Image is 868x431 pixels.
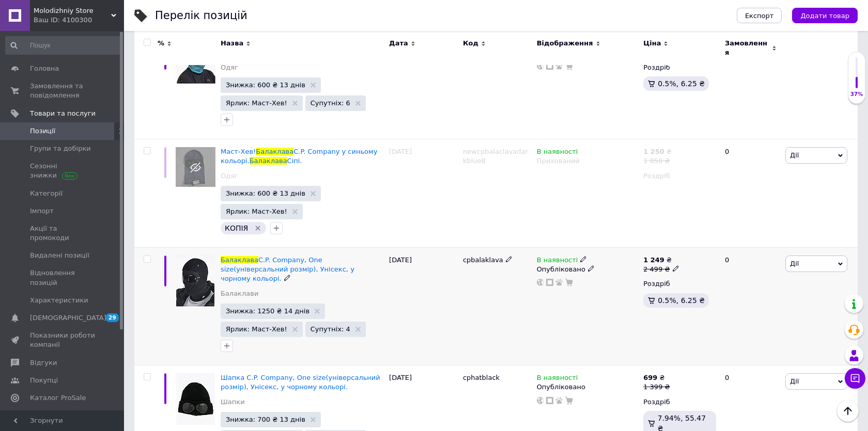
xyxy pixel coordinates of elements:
[254,224,262,232] svg: Видалити мітку
[30,358,57,368] span: Відгуки
[221,148,378,165] a: Маст-Хев!БалаклаваC.P. Company у синьому кольорі.БалаклаваСіпі.
[30,162,96,180] span: Сезонні знижки
[643,382,670,392] div: 1 399 ₴
[658,296,705,305] span: 0.5%, 6.25 ₴
[643,171,716,181] div: Роздріб
[643,147,672,156] div: ₴
[176,147,215,187] img: Маст-Хев! Балаклава C.P. Company в синем цвете. Балаклава СиПи.
[256,148,293,155] span: Балаклава
[643,39,661,48] span: Ціна
[221,256,354,282] a: БалаклаваC.P. Сompany, One size(універсальний розмір), Унісекс, у чорному кольорі.
[845,368,865,389] button: Чат з покупцем
[389,39,408,48] span: Дата
[725,39,769,57] span: Замовлення
[221,148,378,165] span: C.P. Company у синьому кольорі.
[250,157,287,165] span: Балаклава
[221,171,238,181] a: Одяг
[537,265,639,274] div: Опубліковано
[221,256,354,282] span: C.P. Сompany, One size(універсальний розмір), Унісекс, у чорному кольорі.
[226,308,309,314] span: Знижка: 1250 ₴ 14 днів
[790,377,799,385] span: Дії
[221,256,258,264] span: Балаклава
[226,190,305,197] span: Знижка: 600 ₴ 13 днів
[643,397,716,407] div: Роздріб
[463,39,478,48] span: Код
[643,265,679,274] div: 2 499 ₴
[34,15,124,25] div: Ваш ID: 4100300
[643,63,716,72] div: Роздріб
[30,82,96,100] span: Замовлення та повідомлення
[800,12,849,20] span: Додати товар
[719,139,783,248] div: 0
[30,331,96,349] span: Показники роботи компанії
[537,256,578,267] span: В наявності
[643,374,657,381] b: 699
[221,397,245,407] a: Шапки
[311,326,350,332] span: Супутніх: 4
[287,157,302,165] span: Сіпі.
[643,148,664,155] b: 1 250
[30,126,55,136] span: Позиції
[386,31,460,139] div: [DATE]
[719,248,783,365] div: 0
[221,39,243,48] span: Назва
[643,256,664,264] b: 1 249
[643,373,670,382] div: ₴
[30,393,86,403] span: Каталог ProSale
[34,6,111,15] span: Molodizhniy Store
[463,256,503,264] span: cpbalaklava
[5,36,122,55] input: Пошук
[176,256,214,307] img: Балаклава C.P. Company, One size(универсальный размер), Унисекс, в черном цвете.
[719,31,783,139] div: 0
[158,39,164,48] span: %
[30,64,59,73] span: Головна
[226,82,305,88] span: Знижка: 600 ₴ 13 днів
[30,224,96,243] span: Акції та промокоди
[221,63,238,72] a: Одяг
[537,382,639,392] div: Опубліковано
[643,256,679,265] div: ₴
[30,206,54,216] span: Імпорт
[463,148,528,165] span: newcpbalaclavadarkblue8
[226,416,305,423] span: Знижка: 700 ₴ 13 днів
[643,279,716,289] div: Роздріб
[226,100,287,106] span: Ярлик: Маст-Хев!
[658,79,705,88] span: 0.5%, 6.25 ₴
[30,109,96,118] span: Товари та послуги
[226,326,287,332] span: Ярлик: Маст-Хев!
[30,144,91,153] span: Групи та добірки
[221,289,258,298] a: Балаклави
[790,151,799,159] span: Дії
[30,251,89,260] span: Видалені позиції
[311,100,350,106] span: Супутніх: 6
[221,148,256,155] span: Маст-Хев!
[737,8,782,23] button: Експорт
[30,313,106,323] span: [DEMOGRAPHIC_DATA]
[848,91,865,98] div: 37%
[176,373,215,425] img: Шапка C.P. Сompany, One size(универсальный размер), Унисекс, в черном цвете.
[386,139,460,248] div: [DATE]
[106,313,119,322] span: 29
[790,260,799,267] span: Дії
[537,39,593,48] span: Відображення
[745,12,774,20] span: Експорт
[226,208,287,215] span: Ярлик: Маст-Хев!
[30,296,88,305] span: Характеристики
[643,156,672,166] div: 1 850 ₴
[537,156,639,166] div: Прихований
[463,374,500,381] span: cphatblack
[386,248,460,365] div: [DATE]
[221,374,380,391] a: Шапка C.P. Сompany, One size(універсальний розмір), Унісекс, у чорному кольорі.
[225,224,248,232] span: КОПІЯ
[537,148,578,158] span: В наявності
[30,268,96,287] span: Відновлення позицій
[30,376,58,385] span: Покупці
[155,10,247,21] div: Перелік позицій
[537,374,578,385] span: В наявності
[30,189,63,198] span: Категорії
[837,400,859,422] button: Наверх
[792,8,858,23] button: Додати товар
